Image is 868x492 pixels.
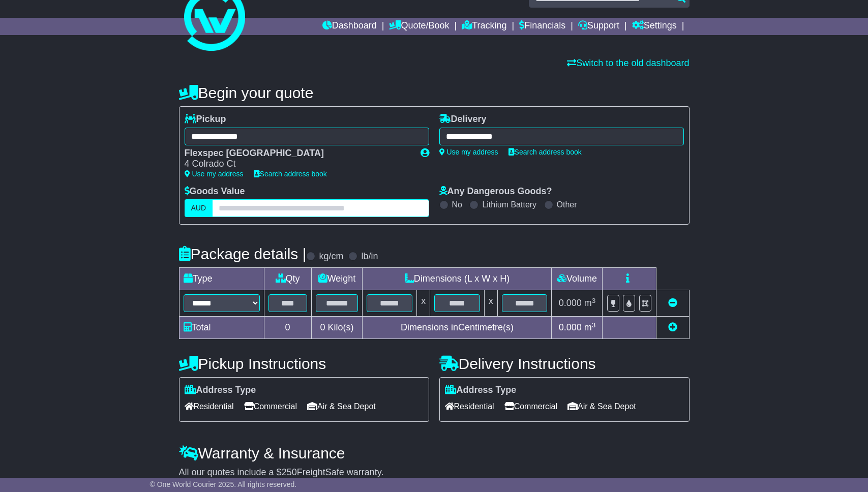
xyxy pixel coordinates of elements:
label: AUD [185,199,213,217]
div: Keywords by Traffic [114,60,168,67]
div: v 4.0.25 [28,16,50,24]
label: Delivery [439,114,487,125]
td: Kilo(s) [311,317,363,339]
td: Type [179,268,264,290]
label: Pickup [185,114,226,125]
label: Address Type [445,385,517,396]
td: Total [179,317,264,339]
span: Air & Sea Depot [567,398,636,414]
td: x [484,290,497,317]
a: Support [578,18,619,35]
td: Dimensions in Centimetre(s) [363,317,552,339]
td: Volume [552,268,603,290]
a: Quote/Book [389,18,449,35]
label: Goods Value [185,186,245,197]
label: Address Type [185,385,256,396]
span: 0 [320,322,325,332]
label: lb/in [361,251,378,262]
div: Domain: [DOMAIN_NAME] [26,26,112,35]
a: Remove this item [668,298,677,308]
sup: 3 [592,321,596,329]
a: Search address book [508,148,582,156]
span: m [584,322,596,332]
span: Commercial [244,398,297,414]
h4: Package details | [179,245,307,262]
span: Residential [185,398,234,414]
span: Air & Sea Depot [307,398,376,414]
a: Search address book [254,170,327,178]
div: All our quotes include a $ FreightSafe warranty. [179,467,690,478]
span: © One World Courier 2025. All rights reserved. [150,480,297,488]
a: Tracking [462,18,506,35]
h4: Warranty & Insurance [179,445,690,462]
a: Switch to the old dashboard [567,58,689,68]
a: Use my address [185,170,244,178]
div: Flexspec [GEOGRAPHIC_DATA] [185,148,410,159]
a: Dashboard [322,18,377,35]
a: Financials [519,18,565,35]
label: kg/cm [319,251,343,262]
label: Any Dangerous Goods? [439,186,552,197]
td: Qty [264,268,311,290]
img: logo_orange.svg [16,16,24,24]
td: 0 [264,317,311,339]
img: tab_keywords_by_traffic_grey.svg [103,59,111,67]
img: website_grey.svg [16,26,24,35]
span: Residential [445,398,494,414]
div: Domain Overview [41,60,91,67]
td: x [417,290,430,317]
td: Weight [311,268,363,290]
label: Other [557,200,577,209]
sup: 3 [592,297,596,304]
span: m [584,298,596,308]
a: Add new item [668,322,677,332]
span: Commercial [504,398,557,414]
span: 250 [282,467,297,477]
a: Settings [632,18,677,35]
label: No [452,200,462,209]
span: 0.000 [559,298,582,308]
td: Dimensions (L x W x H) [363,268,552,290]
label: Lithium Battery [482,200,536,209]
div: 4 Colrado Ct [185,159,410,170]
h4: Begin your quote [179,84,690,101]
span: 0.000 [559,322,582,332]
a: Use my address [439,148,498,156]
h4: Delivery Instructions [439,355,690,372]
img: tab_domain_overview_orange.svg [29,59,38,67]
h4: Pickup Instructions [179,355,429,372]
